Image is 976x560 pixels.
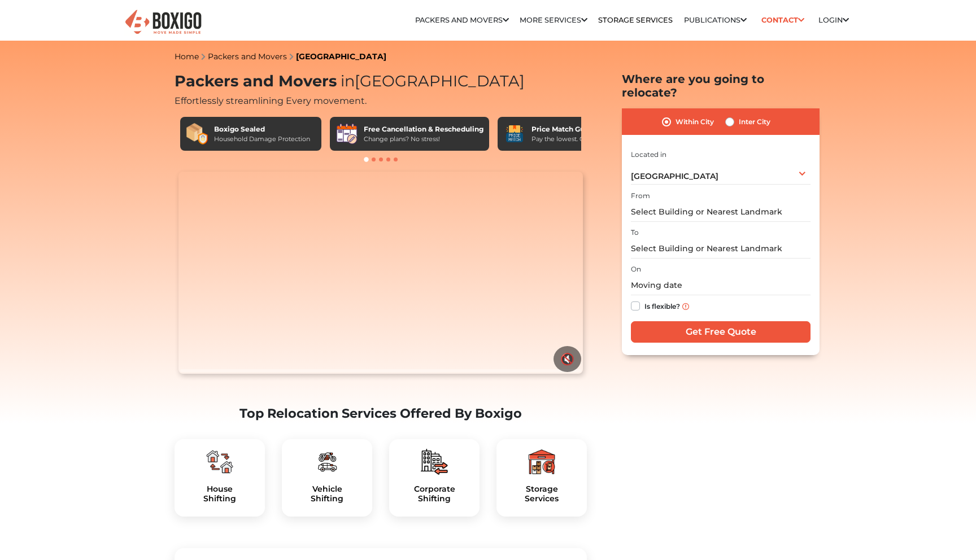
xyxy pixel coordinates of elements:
div: Pay the lowest. Guaranteed! [531,134,617,144]
img: Free Cancellation & Rescheduling [335,123,358,145]
button: 🔇 [554,346,581,372]
h2: Where are you going to relocate? [622,72,820,99]
label: Is flexible? [644,299,680,311]
img: boxigo_packers_and_movers_plan [313,448,341,475]
div: Boxigo Sealed [214,124,310,134]
span: [GEOGRAPHIC_DATA] [337,72,525,90]
input: Get Free Quote [631,321,811,343]
img: info [682,303,689,310]
a: VehicleShifting [291,484,363,504]
a: Home [175,51,199,62]
a: Packers and Movers [208,51,287,62]
a: CorporateShifting [398,484,470,504]
label: Located in [631,150,666,160]
div: Change plans? No stress! [364,134,483,144]
h5: Storage Services [506,484,578,504]
a: StorageServices [506,484,578,504]
label: Within City [676,115,714,129]
h5: Corporate Shifting [398,484,470,504]
label: On [631,264,641,274]
span: [GEOGRAPHIC_DATA] [631,171,718,181]
img: boxigo_packers_and_movers_plan [206,448,233,475]
a: Publications [684,16,747,24]
h1: Packers and Movers [175,72,587,91]
label: Inter City [739,115,770,129]
img: Price Match Guarantee [503,123,526,145]
div: Free Cancellation & Rescheduling [364,124,483,134]
span: in [341,72,355,90]
img: Boxigo [124,8,203,36]
a: More services [520,16,587,24]
span: Effortlessly streamlining Every movement. [175,95,367,106]
video: Your browser does not support the video tag. [178,172,582,374]
a: [GEOGRAPHIC_DATA] [296,51,386,62]
a: Login [818,16,849,24]
a: Contact [757,11,808,29]
img: boxigo_packers_and_movers_plan [528,448,555,475]
a: Packers and Movers [415,16,509,24]
div: Price Match Guarantee [531,124,617,134]
input: Select Building or Nearest Landmark [631,202,811,222]
img: boxigo_packers_and_movers_plan [421,448,448,475]
img: Boxigo Sealed [186,123,208,145]
div: Household Damage Protection [214,134,310,144]
h2: Top Relocation Services Offered By Boxigo [175,406,587,421]
h5: House Shifting [184,484,256,504]
label: From [631,191,650,201]
label: To [631,228,639,238]
a: Storage Services [598,16,673,24]
h5: Vehicle Shifting [291,484,363,504]
a: HouseShifting [184,484,256,504]
input: Select Building or Nearest Landmark [631,239,811,259]
input: Moving date [631,275,811,295]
